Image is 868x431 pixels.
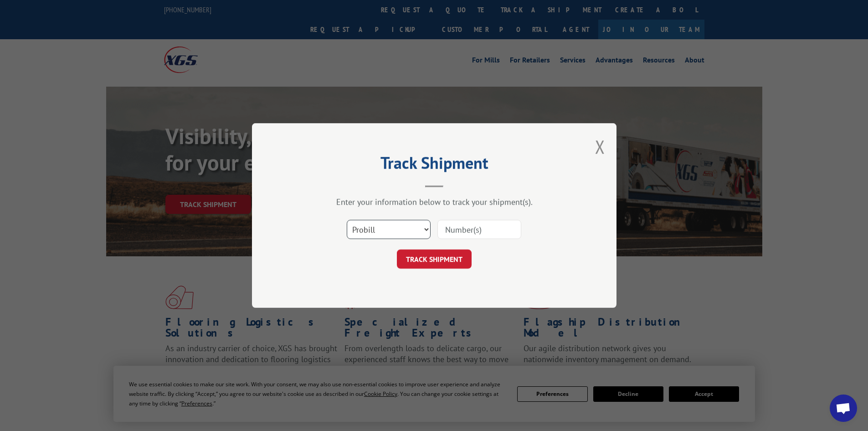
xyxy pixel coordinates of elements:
input: Number(s) [437,220,521,239]
button: Close modal [595,135,605,159]
div: Enter your information below to track your shipment(s). [298,197,571,207]
button: TRACK SHIPMENT [397,249,472,269]
h2: Track Shipment [298,156,571,174]
div: Open chat [830,395,857,422]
